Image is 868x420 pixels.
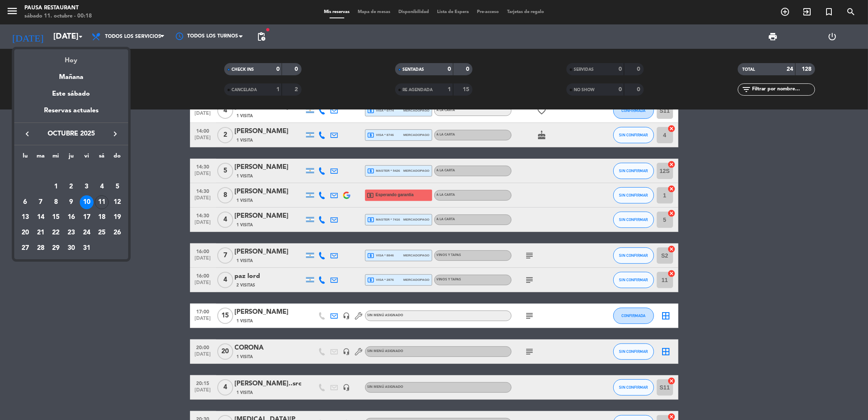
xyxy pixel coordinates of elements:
[79,225,94,241] td: 24 de octubre de 2025
[94,195,110,210] td: 11 de octubre de 2025
[80,180,94,194] div: 3
[110,195,124,209] div: 12
[48,225,63,241] td: 22 de octubre de 2025
[14,83,128,105] div: Este sábado
[110,129,120,139] i: keyboard_arrow_right
[63,210,79,225] td: 16 de octubre de 2025
[64,195,78,209] div: 9
[94,151,110,164] th: sábado
[34,195,48,209] div: 7
[14,105,128,122] div: Reservas actuales
[109,179,125,195] td: 5 de octubre de 2025
[14,49,128,66] div: Hoy
[64,226,78,240] div: 23
[110,180,124,194] div: 5
[79,241,94,256] td: 31 de octubre de 2025
[33,195,48,210] td: 7 de octubre de 2025
[110,226,124,240] div: 26
[80,210,94,224] div: 17
[35,129,108,139] span: octubre 2025
[64,180,78,194] div: 2
[20,129,35,139] button: keyboard_arrow_left
[79,210,94,225] td: 17 de octubre de 2025
[63,151,79,164] th: jueves
[110,210,124,224] div: 19
[17,210,33,225] td: 13 de octubre de 2025
[48,195,63,210] td: 8 de octubre de 2025
[14,66,128,83] div: Mañana
[109,225,125,241] td: 26 de octubre de 2025
[49,180,63,194] div: 1
[94,179,110,195] td: 4 de octubre de 2025
[94,210,110,225] td: 18 de octubre de 2025
[49,241,63,255] div: 29
[49,210,63,224] div: 15
[17,195,33,210] td: 6 de octubre de 2025
[95,180,109,194] div: 4
[63,195,79,210] td: 9 de octubre de 2025
[94,225,110,241] td: 25 de octubre de 2025
[109,210,125,225] td: 19 de octubre de 2025
[33,241,48,256] td: 28 de octubre de 2025
[63,179,79,195] td: 2 de octubre de 2025
[79,151,94,164] th: viernes
[49,195,63,209] div: 8
[48,210,63,225] td: 15 de octubre de 2025
[33,210,48,225] td: 14 de octubre de 2025
[64,241,78,255] div: 30
[80,195,94,209] div: 10
[18,195,32,209] div: 6
[80,226,94,240] div: 24
[48,179,63,195] td: 1 de octubre de 2025
[79,179,94,195] td: 3 de octubre de 2025
[95,226,109,240] div: 25
[95,195,109,209] div: 11
[80,241,94,255] div: 31
[48,241,63,256] td: 29 de octubre de 2025
[18,210,32,224] div: 13
[18,241,32,255] div: 27
[17,225,33,241] td: 20 de octubre de 2025
[33,151,48,164] th: martes
[34,241,48,255] div: 28
[17,241,33,256] td: 27 de octubre de 2025
[63,225,79,241] td: 23 de octubre de 2025
[79,195,94,210] td: 10 de octubre de 2025
[109,151,125,164] th: domingo
[22,129,32,139] i: keyboard_arrow_left
[17,164,125,179] td: OCT.
[63,241,79,256] td: 30 de octubre de 2025
[49,226,63,240] div: 22
[95,210,109,224] div: 18
[18,226,32,240] div: 20
[17,151,33,164] th: lunes
[48,151,63,164] th: miércoles
[109,195,125,210] td: 12 de octubre de 2025
[108,129,122,139] button: keyboard_arrow_right
[34,210,48,224] div: 14
[34,226,48,240] div: 21
[33,225,48,241] td: 21 de octubre de 2025
[64,210,78,224] div: 16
